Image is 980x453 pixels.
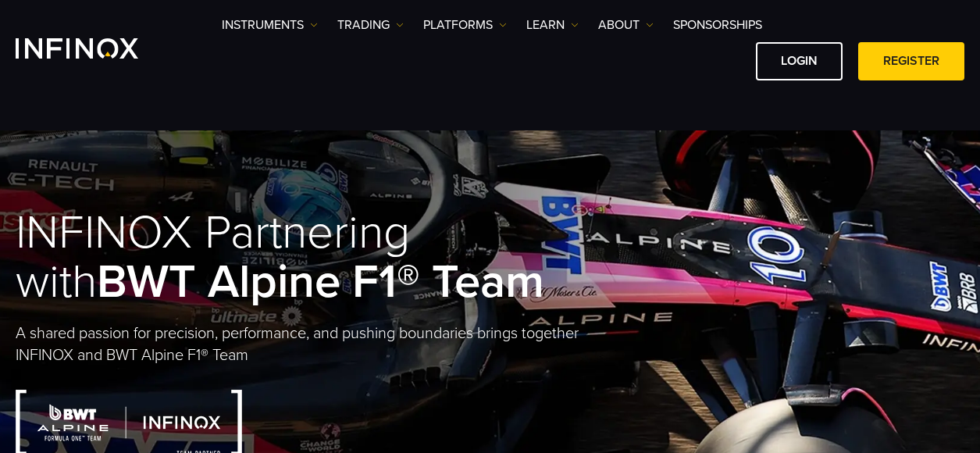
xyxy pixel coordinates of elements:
[756,42,843,80] a: LOGIN
[97,254,544,310] strong: BWT Alpine F1® Team
[673,16,762,34] a: SPONSORSHIPS
[16,209,585,307] h1: INFINOX Partnering with
[16,38,175,59] a: INFINOX Logo
[222,16,318,34] a: Instruments
[526,16,579,34] a: Learn
[337,16,404,34] a: TRADING
[16,323,585,366] p: A shared passion for precision, performance, and pushing boundaries brings together INFINOX and B...
[598,16,654,34] a: ABOUT
[858,42,964,80] a: REGISTER
[423,16,507,34] a: PLATFORMS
